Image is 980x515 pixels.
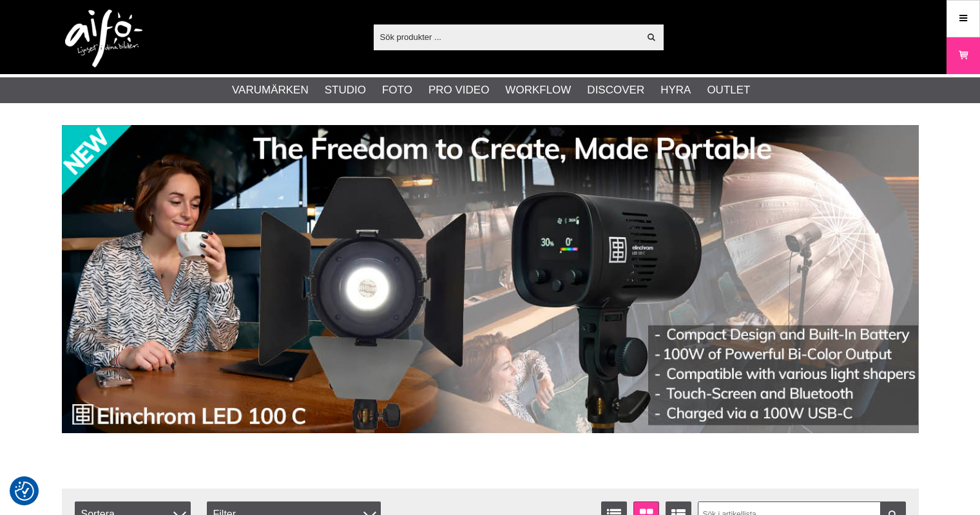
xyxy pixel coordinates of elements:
[382,82,412,99] a: Foto
[374,27,640,46] input: Sök produkter ...
[428,82,489,99] a: Pro Video
[65,10,142,68] img: logo.png
[15,480,34,503] button: Samtyckesinställningar
[505,82,571,99] a: Workflow
[15,481,34,501] img: Revisit consent button
[325,82,366,99] a: Studio
[232,82,309,99] a: Varumärken
[707,82,750,99] a: Outlet
[587,82,644,99] a: Discover
[62,125,919,433] img: Annons:002 banner-elin-led100c11390x.jpg
[660,82,691,99] a: Hyra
